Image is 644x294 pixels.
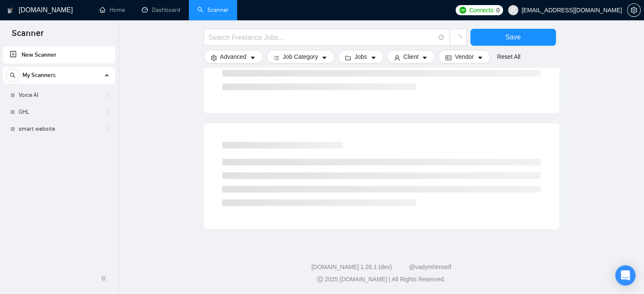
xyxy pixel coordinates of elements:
[394,55,400,61] span: user
[497,52,520,61] a: Reset All
[469,5,495,15] span: Connects:
[7,4,13,17] img: logo
[10,47,108,63] a: New Scanner
[220,52,246,61] span: Advanced
[615,265,636,286] div: Open Intercom Messenger
[404,52,419,61] span: Client
[209,32,435,43] input: Search Freelance Jobs...
[104,109,111,115] span: holder
[454,35,462,42] span: loading
[459,7,466,14] img: upwork-logo.png
[104,126,111,132] span: holder
[211,55,217,61] span: setting
[470,29,556,46] button: Save
[266,50,334,63] button: barsJob Categorycaret-down
[6,69,19,82] button: search
[445,55,451,61] span: idcard
[104,92,111,99] span: holder
[6,72,19,78] span: search
[439,35,444,40] span: info-circle
[3,67,115,137] li: My Scanners
[455,52,473,61] span: Vendor
[627,7,640,14] span: setting
[422,55,428,61] span: caret-down
[321,55,327,61] span: caret-down
[5,27,50,45] span: Scanner
[438,50,490,63] button: idcardVendorcaret-down
[100,6,125,14] a: homeHome
[197,6,229,14] a: searchScanner
[354,52,367,61] span: Jobs
[345,55,351,61] span: folder
[627,7,641,14] a: setting
[250,55,256,61] span: caret-down
[3,47,115,63] li: New Scanner
[317,276,323,282] span: copyright
[19,87,99,104] a: Voice AI
[409,264,451,270] a: @vadymhimself
[19,121,99,137] a: smart website
[311,264,392,270] a: [DOMAIN_NAME] 1.26.1 (dev)
[274,55,279,61] span: bars
[338,50,384,63] button: folderJobscaret-down
[627,3,641,17] button: setting
[22,67,56,84] span: My Scanners
[387,50,435,63] button: userClientcaret-down
[101,274,109,283] span: double-left
[142,6,180,14] a: dashboardDashboard
[505,32,520,42] span: Save
[125,275,637,284] div: 2025 [DOMAIN_NAME] | All Rights Reserved.
[283,52,318,61] span: Job Category
[19,104,99,121] a: GHL
[370,55,376,61] span: caret-down
[204,50,263,63] button: settingAdvancedcaret-down
[510,7,516,13] span: user
[496,5,500,15] span: 0
[477,55,483,61] span: caret-down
